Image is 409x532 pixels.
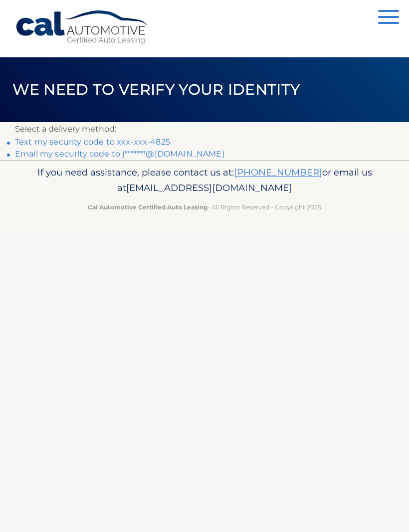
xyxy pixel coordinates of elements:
[15,202,394,212] p: - All Rights Reserved - Copyright 2025
[126,182,292,193] span: [EMAIL_ADDRESS][DOMAIN_NAME]
[378,10,399,26] button: Menu
[15,165,394,196] p: If you need assistance, please contact us at: or email us at
[234,167,322,178] a: [PHONE_NUMBER]
[88,203,207,211] strong: Cal Automotive Certified Auto Leasing
[15,149,224,159] a: Email my security code to j*******@[DOMAIN_NAME]
[15,122,394,136] p: Select a delivery method:
[15,10,150,45] a: Cal Automotive
[12,80,300,99] span: We need to verify your identity
[15,137,170,147] a: Text my security code to xxx-xxx-4825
